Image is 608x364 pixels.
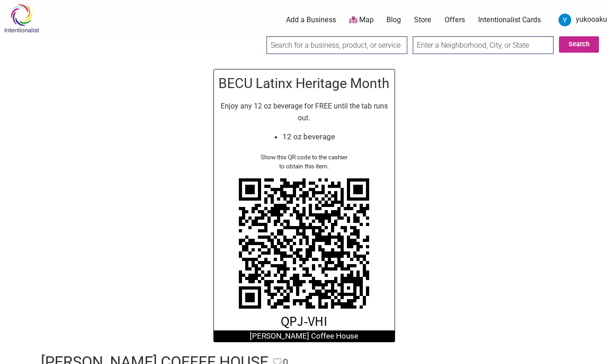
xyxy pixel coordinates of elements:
div: Show this QR code to the cashier to obtain this item. [218,152,390,171]
h2: BECU Latinx Heritage Month [218,74,390,93]
a: Intentionalist Cards [478,15,541,25]
a: yukooaku [554,12,607,28]
a: Offers [445,15,465,25]
a: Map [349,15,374,25]
a: Store [414,15,431,25]
img: https://intentionalist.com/claim-tab/?code=QPJ-VHI [232,171,377,330]
p: Enjoy any 12 oz beverage for FREE until the tab runs out. [218,100,390,123]
input: Search for a business, product, or service [267,36,407,54]
div: [PERSON_NAME] Coffee House [214,330,395,342]
button: Search [559,36,599,53]
a: Blog [386,15,401,25]
a: Add a Business [286,15,336,25]
input: Enter a Neighborhood, City, or State [413,36,554,54]
li: 12 oz beverage [282,131,335,143]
